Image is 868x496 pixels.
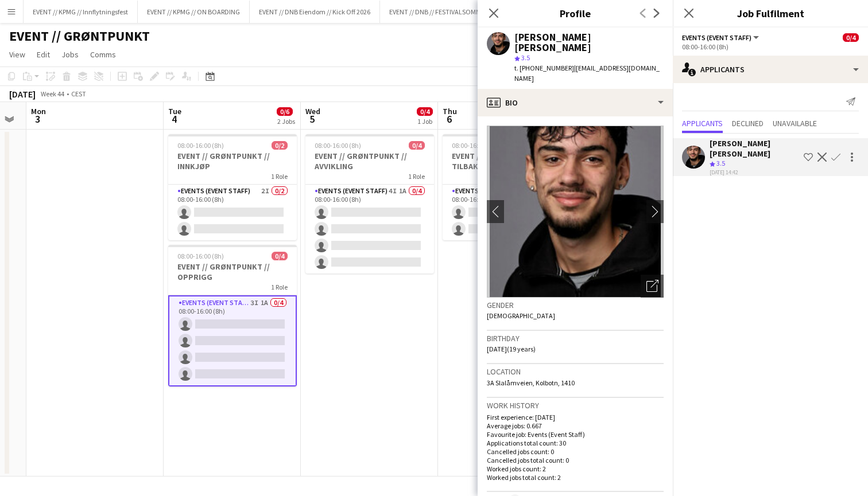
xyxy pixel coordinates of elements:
span: 0/2 [272,141,288,150]
app-card-role: Events (Event Staff)0/208:00-16:00 (8h) [443,185,571,240]
span: 08:00-16:00 (8h) [177,141,224,150]
h1: EVENT // GRØNTPUNKT [9,28,150,45]
h3: EVENT // GRØNTPUNKT // INNKJØP [168,151,297,171]
span: Events (Event Staff) [682,33,751,42]
span: View [9,49,25,60]
span: 3A Slalåmveien, Kolbotn, 1410 [487,378,575,387]
app-card-role: Events (Event Staff)3I1A0/408:00-16:00 (8h) [168,295,297,386]
app-job-card: 08:00-16:00 (8h)0/2EVENT // GRØNTPUNKT // INNKJØP1 RoleEvents (Event Staff)2I0/208:00-16:00 (8h) [168,134,297,240]
p: Cancelled jobs total count: 0 [487,456,664,464]
app-card-role: Events (Event Staff)2I0/208:00-16:00 (8h) [168,185,297,240]
app-job-card: 08:00-16:00 (8h)0/4EVENT // GRØNTPUNKT // AVVIKLING1 RoleEvents (Event Staff)4I1A0/408:00-16:00 (8h) [305,134,434,274]
span: Thu [443,106,457,116]
div: 1 Job [417,117,432,126]
app-job-card: 08:00-16:00 (8h)0/2EVENT // GRØNTPUNKT // TILBAKELEVERING1 RoleEvents (Event Staff)0/208:00-16:00... [443,134,571,240]
span: 0/4 [417,107,433,116]
img: Crew avatar or photo [487,126,664,298]
span: Mon [31,106,46,116]
p: Cancelled jobs count: 0 [487,447,664,456]
a: Comms [86,47,121,62]
span: 08:00-16:00 (8h) [315,141,361,150]
p: Applications total count: 30 [487,439,664,447]
h3: EVENT // GRØNTPUNKT // AVVIKLING [305,151,434,171]
a: Edit [32,47,55,62]
app-job-card: 08:00-16:00 (8h)0/4EVENT // GRØNTPUNKT // OPPRIGG1 RoleEvents (Event Staff)3I1A0/408:00-16:00 (8h) [168,245,297,386]
span: Comms [90,49,116,60]
app-card-role: Events (Event Staff)4I1A0/408:00-16:00 (8h) [305,185,434,274]
div: 08:00-16:00 (8h) [682,42,859,51]
h3: Work history [487,400,664,411]
h3: EVENT // GRØNTPUNKT // TILBAKELEVERING [443,151,571,171]
span: Applicants [682,119,723,127]
h3: Job Fulfilment [673,6,868,21]
span: 08:00-16:00 (8h) [177,252,224,260]
span: 6 [441,112,457,126]
span: Unavailable [773,119,817,127]
p: Worked jobs count: 2 [487,464,664,473]
p: First experience: [DATE] [487,413,664,421]
span: Jobs [61,49,79,60]
h3: Birthday [487,333,664,343]
div: 2 Jobs [277,117,295,126]
p: Favourite job: Events (Event Staff) [487,430,664,439]
span: Edit [37,49,50,60]
div: [PERSON_NAME] [PERSON_NAME] [514,32,664,53]
a: View [5,47,30,62]
span: 3 [29,112,46,126]
h3: Location [487,366,664,377]
div: Applicants [673,56,868,83]
button: EVENT // KPMG // ON BOARDING [138,1,250,23]
div: Bio [478,89,673,116]
span: [DATE] (19 years) [487,345,536,353]
span: Week 44 [38,89,67,98]
h3: Gender [487,300,664,310]
span: 08:00-16:00 (8h) [452,141,498,150]
button: EVENT // DNB Eiendom // Kick Off 2026 [250,1,380,23]
p: Average jobs: 0.667 [487,421,664,430]
span: 3.5 [716,159,725,167]
a: Jobs [57,47,83,62]
span: Declined [732,119,764,127]
span: 0/4 [409,141,425,150]
span: Wed [305,106,320,116]
button: Events (Event Staff) [682,33,761,42]
span: [DEMOGRAPHIC_DATA] [487,311,555,320]
p: Worked jobs total count: 2 [487,473,664,482]
span: 1 Role [408,172,425,181]
span: 0/4 [272,252,288,260]
span: 0/4 [843,33,859,42]
span: 3.5 [521,53,530,62]
span: Tue [168,106,181,116]
h3: Profile [478,6,673,21]
button: EVENT // KPMG // Innflytningsfest [24,1,138,23]
span: t. [PHONE_NUMBER] [514,64,574,72]
span: 5 [304,112,320,126]
span: 1 Role [271,283,288,291]
div: [DATE] [9,88,36,100]
span: 0/6 [277,107,293,116]
h3: EVENT // GRØNTPUNKT // OPPRIGG [168,261,297,282]
span: 4 [166,112,181,126]
span: | [EMAIL_ADDRESS][DOMAIN_NAME] [514,64,660,83]
div: Open photos pop-in [641,275,664,298]
div: [DATE] 14:42 [710,169,799,176]
div: CEST [71,89,86,98]
button: EVENT // DNB // FESTIVALSOMMER 2025 [380,1,513,23]
div: [PERSON_NAME] [PERSON_NAME] [710,138,799,159]
span: 1 Role [271,172,288,181]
